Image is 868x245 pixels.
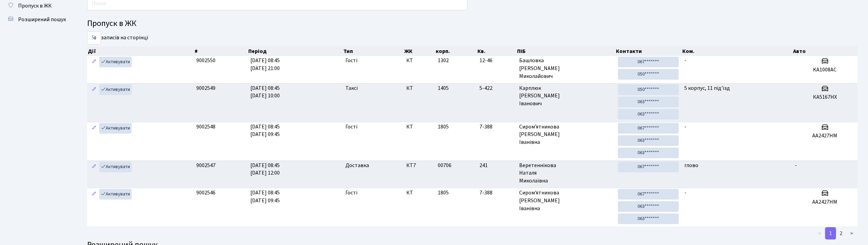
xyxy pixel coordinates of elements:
[406,84,432,92] span: КТ
[345,189,357,197] span: Гості
[99,189,132,200] a: Активувати
[684,84,730,92] span: 5 корпус, 11 під'їзд
[795,67,855,73] h5: KA1008AC
[87,19,858,29] h4: Пропуск в ЖК
[479,162,514,169] span: 241
[404,46,435,56] th: ЖК
[795,162,797,169] span: -
[438,189,449,196] span: 1805
[194,46,248,56] th: #
[435,46,477,56] th: корп.
[3,13,72,26] a: Розширений пошук
[18,16,66,23] span: Розширений пошук
[345,123,357,131] span: Гості
[250,84,280,100] span: [DATE] 08:45 [DATE] 10:00
[684,189,686,196] span: -
[479,189,514,197] span: 7-388
[18,2,52,10] span: Пропуск в ЖК
[792,46,858,56] th: Авто
[250,57,280,72] span: [DATE] 08:45 [DATE] 21:00
[197,123,216,131] span: 9002548
[197,189,216,196] span: 9002546
[90,84,98,95] a: Редагувати
[795,133,855,139] h5: АА2427НМ
[519,84,613,108] span: Карплюк [PERSON_NAME] Іванович
[87,31,148,44] label: записів на сторінці
[438,123,449,131] span: 1805
[99,84,132,95] a: Активувати
[250,189,280,204] span: [DATE] 08:45 [DATE] 09:45
[684,57,686,64] span: -
[345,84,358,92] span: Таксі
[438,84,449,92] span: 1405
[197,162,216,169] span: 9002547
[248,46,343,56] th: Період
[682,46,792,56] th: Ком.
[90,162,98,172] a: Редагувати
[479,123,514,131] span: 7-388
[615,46,682,56] th: Контакти
[479,84,514,92] span: 5-422
[795,199,855,205] h5: АА2427НМ
[519,123,613,147] span: Сиром'ятникова [PERSON_NAME] Іванівна
[406,189,432,197] span: КТ
[519,189,613,213] span: Сиром'ятникова [PERSON_NAME] Іванівна
[406,57,432,65] span: КТ
[99,57,132,67] a: Активувати
[250,162,280,177] span: [DATE] 08:45 [DATE] 12:00
[477,46,517,56] th: Кв.
[345,162,369,169] span: Доставка
[406,162,432,169] span: КТ7
[87,31,101,44] select: записів на сторінці
[90,189,98,200] a: Редагувати
[438,162,451,169] span: 00706
[343,46,404,56] th: Тип
[99,162,132,172] a: Активувати
[825,227,836,240] a: 1
[519,57,613,80] span: Башловка [PERSON_NAME] Миколайович
[99,123,132,134] a: Активувати
[836,227,847,240] a: 2
[846,227,858,240] a: >
[197,57,216,64] span: 9002550
[406,123,432,131] span: КТ
[684,123,686,131] span: -
[517,46,616,56] th: ПІБ
[345,57,357,65] span: Гості
[438,57,449,64] span: 1302
[479,57,514,65] span: 12-46
[795,94,855,100] h5: КА5167НХ
[684,162,698,169] span: глово
[519,162,613,185] span: Веретеннікова Наталя Миколаївна
[90,123,98,134] a: Редагувати
[90,57,98,67] a: Редагувати
[87,46,194,56] th: Дії
[197,84,216,92] span: 9002549
[250,123,280,138] span: [DATE] 08:45 [DATE] 09:45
